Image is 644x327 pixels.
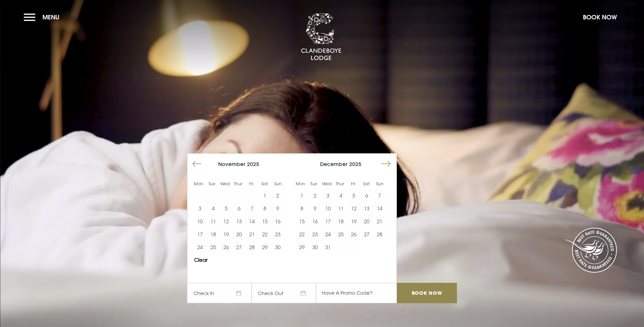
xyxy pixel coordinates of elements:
[349,161,362,167] span: 2025
[334,215,347,228] td: Choose Thursday, December 18, 2025 as your start date.
[373,202,386,215] button: 14
[233,228,245,241] button: 20
[397,283,457,303] input: Book Now
[245,215,258,228] td: Choose Friday, November 14, 2025 as your start date.
[308,228,321,241] td: Choose Tuesday, December 23, 2025 as your start date.
[271,228,284,241] button: 23
[320,161,348,167] span: December
[321,202,334,215] td: Choose Wednesday, December 10, 2025 as your start date.
[295,189,308,202] button: 1
[295,228,308,241] td: Choose Monday, December 22, 2025 as your start date.
[373,189,386,202] td: Choose Sunday, December 7, 2025 as your start date.
[194,228,206,241] button: 17
[347,189,360,202] button: 5
[360,202,373,215] td: Choose Saturday, December 13, 2025 as your start date.
[579,10,620,24] button: Book Now
[373,228,386,241] button: 28
[295,228,308,241] button: 22
[373,202,386,215] td: Choose Sunday, December 14, 2025 as your start date.
[220,215,233,228] button: 12
[24,10,63,24] button: Menu
[321,215,334,228] td: Choose Wednesday, December 17, 2025 as your start date.
[258,215,271,228] td: Choose Saturday, November 15, 2025 as your start date.
[233,202,245,215] td: Choose Thursday, November 6, 2025 as your start date.
[295,215,308,228] td: Choose Monday, December 15, 2025 as your start date.
[252,283,316,303] span: Check Out
[271,189,284,202] button: 2
[308,202,321,215] td: Choose Tuesday, December 9, 2025 as your start date.
[233,215,245,228] td: Choose Thursday, November 13, 2025 as your start date.
[295,202,308,215] td: Choose Monday, December 8, 2025 as your start date.
[373,215,386,228] td: Choose Sunday, December 21, 2025 as your start date.
[295,202,308,215] button: 8
[220,202,233,215] button: 5
[308,189,321,202] button: 2
[220,228,233,241] td: Choose Wednesday, November 19, 2025 as your start date.
[316,283,397,303] input: Have A Promo Code?
[347,202,360,215] td: Choose Friday, December 12, 2025 as your start date.
[308,241,321,254] button: 30
[233,215,245,228] button: 13
[360,189,373,202] button: 6
[347,228,360,241] td: Choose Friday, December 26, 2025 as your start date.
[258,202,271,215] td: Choose Saturday, November 8, 2025 as your start date.
[308,215,321,228] button: 16
[295,189,308,202] td: Choose Monday, December 1, 2025 as your start date.
[360,228,373,241] button: 27
[245,241,258,254] td: Choose Friday, November 28, 2025 as your start date.
[258,189,271,202] button: 1
[220,241,233,254] button: 26
[321,202,334,215] button: 10
[271,202,284,215] button: 9
[321,215,334,228] button: 17
[271,215,284,228] button: 16
[220,228,233,241] button: 19
[187,283,252,303] span: Check In
[271,189,284,202] td: Choose Sunday, November 2, 2025 as your start date.
[347,189,360,202] td: Choose Friday, December 5, 2025 as your start date.
[271,241,284,254] td: Choose Sunday, November 30, 2025 as your start date.
[206,215,219,228] td: Choose Tuesday, November 11, 2025 as your start date.
[321,241,334,254] button: 31
[258,202,271,215] button: 8
[334,202,347,215] td: Choose Thursday, December 11, 2025 as your start date.
[334,215,347,228] button: 18
[334,189,347,202] td: Choose Thursday, December 4, 2025 as your start date.
[206,241,219,254] button: 25
[334,228,347,241] button: 25
[245,241,258,254] button: 28
[206,202,219,215] button: 4
[233,241,245,254] td: Choose Thursday, November 27, 2025 as your start date.
[194,241,206,254] td: Choose Monday, November 24, 2025 as your start date.
[194,257,208,262] button: Clear
[360,189,373,202] td: Choose Saturday, December 6, 2025 as your start date.
[334,189,347,202] button: 4
[308,228,321,241] button: 23
[206,228,219,241] button: 18
[220,241,233,254] td: Choose Wednesday, November 26, 2025 as your start date.
[321,241,334,254] td: Choose Wednesday, December 31, 2025 as your start date.
[380,157,392,170] button: Move forward to switch to the next month.
[194,241,206,254] button: 24
[308,241,321,254] td: Choose Tuesday, December 30, 2025 as your start date.
[194,215,206,228] td: Choose Monday, November 10, 2025 as your start date.
[347,228,360,241] button: 26
[271,215,284,228] td: Choose Sunday, November 16, 2025 as your start date.
[258,241,271,254] td: Choose Saturday, November 29, 2025 as your start date.
[347,215,360,228] td: Choose Friday, December 19, 2025 as your start date.
[194,228,206,241] td: Choose Monday, November 17, 2025 as your start date.
[271,228,284,241] td: Choose Sunday, November 23, 2025 as your start date.
[220,215,233,228] td: Choose Wednesday, November 12, 2025 as your start date.
[301,13,342,61] img: Clandeboye Lodge
[295,241,308,254] button: 29
[194,202,206,215] button: 3
[245,215,258,228] button: 14
[334,202,347,215] button: 11
[321,228,334,241] button: 24
[347,202,360,215] button: 12
[220,202,233,215] td: Choose Wednesday, November 5, 2025 as your start date.
[271,241,284,254] button: 30
[321,228,334,241] td: Choose Wednesday, December 24, 2025 as your start date.
[245,202,258,215] button: 7
[308,189,321,202] td: Choose Tuesday, December 2, 2025 as your start date.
